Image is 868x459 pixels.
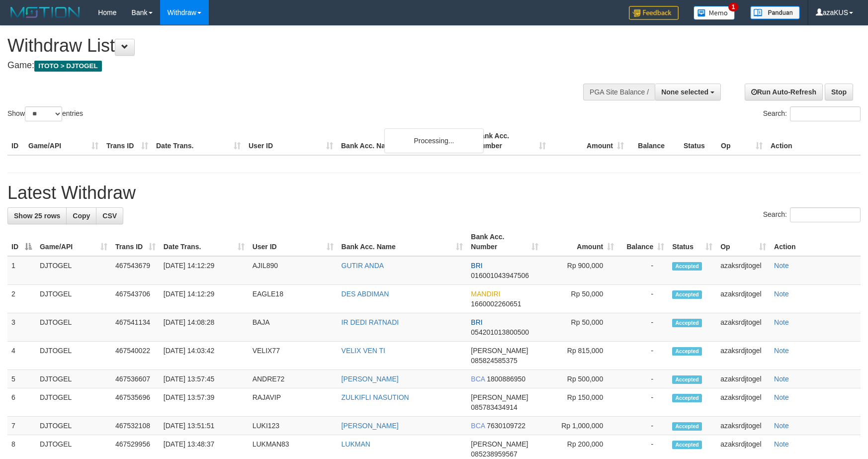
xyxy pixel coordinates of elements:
label: Search: [763,106,861,121]
td: 467540022 [111,342,160,370]
td: DJTOGEL [36,342,111,370]
td: 467535696 [111,388,160,417]
td: BAJA [249,313,338,342]
td: DJTOGEL [36,313,111,342]
span: Copy [73,212,90,220]
th: User ID: activate to sort column ascending [249,228,338,256]
span: Copy 085824585375 to clipboard [471,357,517,365]
td: 6 [7,388,36,417]
th: Trans ID: activate to sort column ascending [111,228,160,256]
a: ZULKIFLI NASUTION [342,393,409,401]
a: Copy [66,207,96,224]
th: Balance [628,127,680,155]
td: DJTOGEL [36,256,111,285]
td: 3 [7,313,36,342]
th: Game/API [24,127,102,155]
a: IR DEDI RATNADI [342,318,399,326]
th: Date Trans. [152,127,245,155]
a: Note [774,290,789,298]
td: 467532108 [111,417,160,435]
th: Status [680,127,717,155]
td: RAJAVIP [249,388,338,417]
td: - [618,388,668,417]
span: [PERSON_NAME] [471,347,528,355]
th: Balance: activate to sort column ascending [618,228,668,256]
a: VELIX VEN TI [342,347,385,355]
a: Note [774,347,789,355]
td: azaksrdjtogel [716,342,770,370]
span: Accepted [672,347,702,356]
td: azaksrdjtogel [716,370,770,388]
td: 467541134 [111,313,160,342]
td: EAGLE18 [249,285,338,313]
input: Search: [790,207,861,222]
span: Accepted [672,262,702,271]
span: Accepted [672,394,702,402]
span: 1 [728,2,739,11]
a: Stop [825,84,853,100]
button: None selected [655,84,721,100]
th: Bank Acc. Number: activate to sort column ascending [467,228,542,256]
th: Bank Acc. Number [472,127,550,155]
th: Op [717,127,767,155]
td: AJIL890 [249,256,338,285]
span: BRI [471,262,482,270]
input: Search: [790,106,861,121]
a: [PERSON_NAME] [342,375,399,383]
td: [DATE] 14:12:29 [160,256,249,285]
span: Accepted [672,441,702,449]
span: None selected [661,88,708,96]
td: [DATE] 14:08:28 [160,313,249,342]
a: Note [774,440,789,448]
span: Copy 054201013800500 to clipboard [471,328,529,336]
th: ID: activate to sort column descending [7,228,36,256]
td: 467536607 [111,370,160,388]
td: - [618,370,668,388]
span: Copy 016001043947506 to clipboard [471,272,529,279]
th: Bank Acc. Name: activate to sort column ascending [338,228,467,256]
span: BCA [471,375,485,383]
h1: Latest Withdraw [7,183,861,203]
span: Show 25 rows [14,212,60,220]
th: Status: activate to sort column ascending [668,228,716,256]
span: Accepted [672,375,702,384]
th: Date Trans.: activate to sort column ascending [160,228,249,256]
a: Note [774,422,789,430]
td: Rp 1,000,000 [542,417,618,435]
td: ANDRE72 [249,370,338,388]
a: Note [774,393,789,401]
td: DJTOGEL [36,388,111,417]
a: Note [774,375,789,383]
td: 467543706 [111,285,160,313]
th: Amount: activate to sort column ascending [542,228,618,256]
td: azaksrdjtogel [716,417,770,435]
td: LUKI123 [249,417,338,435]
td: Rp 50,000 [542,313,618,342]
th: Bank Acc. Name [337,127,472,155]
label: Show entries [7,106,83,121]
h1: Withdraw List [7,36,569,56]
span: MANDIRI [471,290,500,298]
a: LUKMAN [342,440,370,448]
div: PGA Site Balance / [583,84,655,100]
td: DJTOGEL [36,370,111,388]
td: azaksrdjtogel [716,313,770,342]
td: [DATE] 13:57:45 [160,370,249,388]
td: azaksrdjtogel [716,388,770,417]
h4: Game: [7,61,569,71]
th: Amount [550,127,628,155]
th: Op: activate to sort column ascending [716,228,770,256]
th: Trans ID [102,127,152,155]
span: ITOTO > DJTOGEL [34,61,102,72]
td: VELIX77 [249,342,338,370]
td: - [618,342,668,370]
th: Action [767,127,861,155]
a: Note [774,318,789,326]
span: BRI [471,318,482,326]
td: DJTOGEL [36,285,111,313]
a: Show 25 rows [7,207,67,224]
a: Note [774,262,789,270]
a: DES ABDIMAN [342,290,389,298]
td: 7 [7,417,36,435]
span: [PERSON_NAME] [471,440,528,448]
